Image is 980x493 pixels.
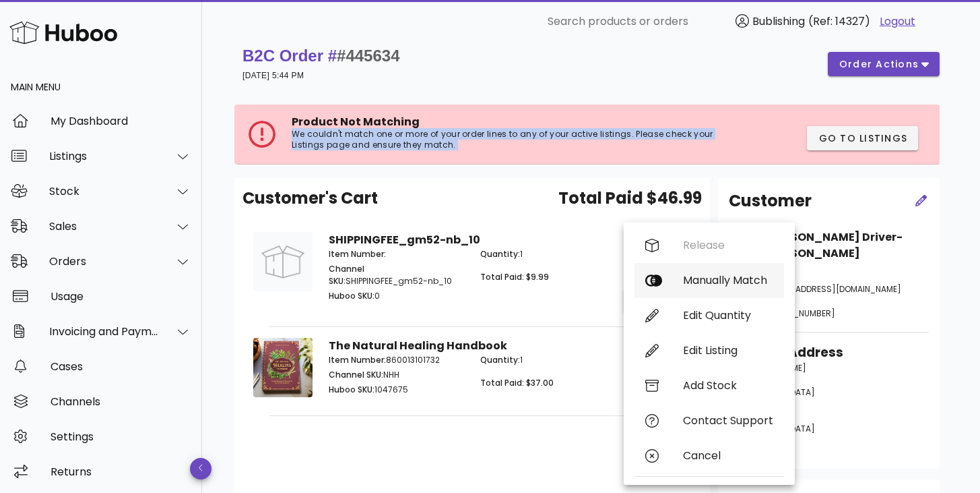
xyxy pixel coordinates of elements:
div: Sales [49,220,159,233]
strong: B2C Order # [242,47,400,65]
span: Bublishing [752,13,805,29]
button: order actions [828,52,940,76]
div: Settings [51,430,191,443]
h3: Shipping Address [729,343,929,362]
span: (Ref: 14327) [808,13,870,29]
h2: Customer [729,189,812,213]
span: #445634 [337,47,399,65]
div: Usage [51,290,191,303]
div: Add Stock [683,379,773,392]
span: Total Paid: $9.99 [480,271,549,283]
div: Channels [51,395,191,408]
button: Go to Listings [807,126,918,150]
small: [DATE] 5:44 PM [242,71,304,80]
div: Cases [51,360,191,373]
span: Item Number: [329,248,386,260]
div: Cancel [683,449,773,462]
p: NHH [329,369,464,381]
span: Huboo SKU: [329,384,374,395]
h4: [PERSON_NAME] Driver-[PERSON_NAME] [765,229,929,262]
div: Stock [49,185,159,198]
p: 1 [480,354,616,366]
span: [EMAIL_ADDRESS][DOMAIN_NAME] [765,283,901,295]
span: Item Number: [329,354,386,366]
p: 860013101732 [329,354,464,366]
div: Invoicing and Payments [49,325,159,338]
div: Edit Quantity [683,309,773,322]
p: 1047675 [329,384,464,396]
span: Total Paid: $37.00 [480,377,554,388]
a: Logout [880,13,915,30]
div: Manually Match [683,274,773,287]
img: Product Image [253,338,313,397]
p: 0 [329,290,464,302]
div: My Dashboard [51,115,191,127]
strong: The Natural Healing Handbook [329,338,507,353]
div: Orders [49,255,159,268]
span: Quantity: [480,354,520,366]
img: Product Image [253,232,313,291]
span: Channel SKU: [329,263,364,287]
p: 1 [480,248,616,260]
span: Product Not Matching [292,114,420,129]
span: Customer's Cart [242,186,378,210]
strong: SHIPPINGFEE_gm52-nb_10 [329,232,480,248]
div: Listings [49,150,159,163]
div: Edit Listing [683,344,773,357]
p: We couldn't match one or more of your order lines to any of your active listings. Please check yo... [292,129,741,150]
span: order actions [839,57,919,71]
p: SHIPPINGFEE_gm52-nb_10 [329,263,464,287]
div: Returns [51,465,191,478]
span: Quantity: [480,248,520,260]
img: Huboo Logo [9,18,117,47]
span: Channel SKU: [329,369,383,380]
span: Huboo SKU: [329,290,374,301]
div: Contact Support [683,414,773,427]
span: [PHONE_NUMBER] [765,308,835,319]
span: Go to Listings [818,132,907,146]
span: Total Paid $46.99 [558,186,702,210]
